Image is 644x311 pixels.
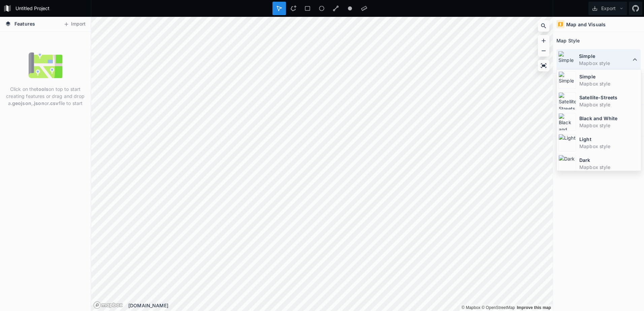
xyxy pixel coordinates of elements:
[579,157,639,164] dt: Dark
[128,302,553,309] div: [DOMAIN_NAME]
[11,100,31,106] strong: .geojson
[579,73,639,80] dt: Simple
[579,143,639,150] dd: Mapbox style
[579,136,639,143] dt: Light
[579,53,631,60] dt: Simple
[579,60,631,67] dd: Mapbox style
[566,21,606,28] h4: Map and Visuals
[558,113,576,131] img: Black and White
[517,305,551,310] a: Map feedback
[5,85,86,107] p: Click on the on top to start creating features or drag and drop a , or file to start
[461,305,480,310] a: Mapbox
[558,51,576,68] img: Simple
[558,71,576,89] img: Simple
[93,301,123,309] a: Mapbox logo
[579,115,639,122] dt: Black and White
[579,164,639,171] dd: Mapbox style
[29,48,62,82] img: empty
[49,100,59,106] strong: .csv
[60,19,89,30] button: Import
[579,80,639,87] dd: Mapbox style
[482,305,515,310] a: OpenStreetMap
[579,101,639,108] dd: Mapbox style
[579,94,639,101] dt: Satellite-Streets
[579,122,639,129] dd: Mapbox style
[556,35,580,46] h2: Map Style
[558,134,576,151] img: Light
[33,100,44,106] strong: .json
[36,86,49,92] strong: tools
[588,2,627,15] button: Export
[558,155,576,172] img: Dark
[558,92,576,110] img: Satellite-Streets
[14,20,35,27] span: Features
